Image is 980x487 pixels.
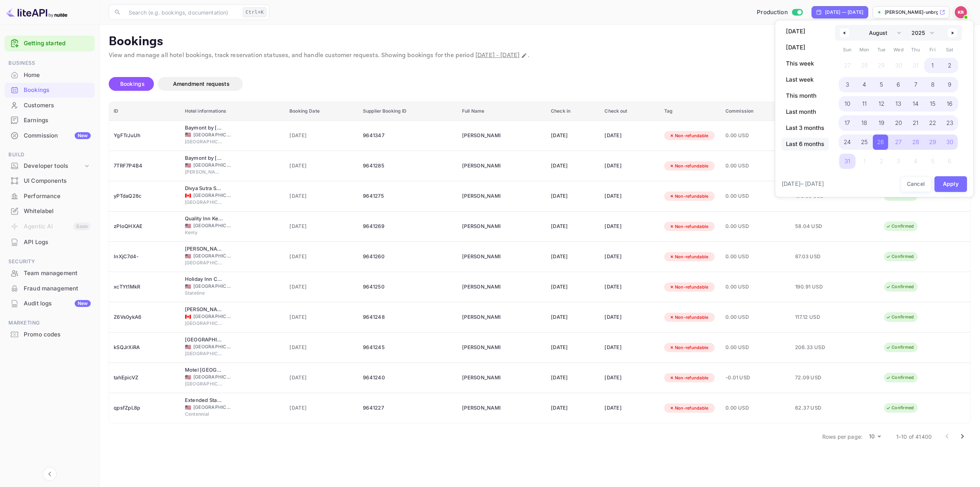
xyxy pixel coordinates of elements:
[897,78,900,92] span: 6
[907,75,924,90] button: 7
[941,133,958,148] button: 30
[856,113,873,129] button: 18
[862,97,867,111] span: 11
[873,133,890,148] button: 26
[844,97,850,111] span: 10
[873,44,890,56] span: Tue
[924,75,941,90] button: 8
[924,44,941,56] span: Fri
[948,59,951,72] span: 2
[929,116,936,130] span: 22
[890,44,907,56] span: Wed
[941,44,958,56] span: Sat
[861,116,867,130] span: 18
[781,25,829,38] button: [DATE]
[781,73,829,86] button: Last week
[901,176,931,192] button: Cancel
[781,121,829,134] button: Last 3 months
[934,176,967,192] button: Apply
[941,56,958,71] button: 2
[781,57,829,70] button: This week
[862,78,866,92] span: 4
[781,105,829,118] button: Last month
[844,154,850,168] span: 31
[861,135,868,149] span: 25
[930,97,936,111] span: 15
[913,116,918,130] span: 21
[873,113,890,129] button: 19
[941,113,958,129] button: 23
[844,116,850,130] span: 17
[781,41,829,54] button: [DATE]
[907,44,924,56] span: Thu
[924,133,941,148] button: 29
[941,94,958,110] button: 16
[931,59,934,72] span: 1
[907,113,924,129] button: 21
[929,135,936,149] span: 29
[914,78,917,92] span: 7
[781,138,829,151] button: Last 6 months
[907,94,924,110] button: 14
[931,78,934,92] span: 8
[879,97,884,111] span: 12
[839,152,856,167] button: 31
[782,180,824,189] span: [DATE] – [DATE]
[924,94,941,110] button: 15
[873,75,890,90] button: 5
[856,75,873,90] button: 4
[890,113,907,129] button: 20
[924,113,941,129] button: 22
[890,133,907,148] button: 27
[895,97,901,111] span: 13
[839,133,856,148] button: 24
[912,135,919,149] span: 28
[873,94,890,110] button: 12
[877,135,884,149] span: 26
[895,135,902,149] span: 27
[839,94,856,110] button: 10
[890,94,907,110] button: 13
[856,44,873,56] span: Mon
[946,135,953,149] span: 30
[941,75,958,90] button: 9
[947,97,952,111] span: 16
[839,44,856,56] span: Sun
[890,75,907,90] button: 6
[844,135,851,149] span: 24
[856,133,873,148] button: 25
[856,94,873,110] button: 11
[907,133,924,148] button: 28
[948,78,951,92] span: 9
[895,116,902,130] span: 20
[846,78,849,92] span: 3
[946,116,953,130] span: 23
[781,89,829,102] button: This month
[879,116,884,130] span: 19
[924,56,941,71] button: 1
[839,75,856,90] button: 3
[839,113,856,129] button: 17
[880,78,883,92] span: 5
[913,97,918,111] span: 14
